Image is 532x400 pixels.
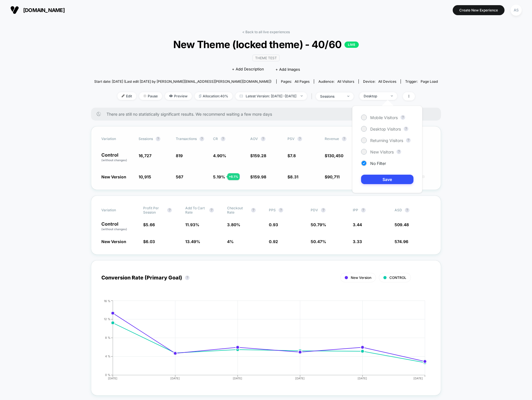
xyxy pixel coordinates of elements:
img: edit [122,94,125,97]
span: 13.49 % [185,239,200,244]
span: 10,915 [139,174,151,179]
button: Save [361,175,413,184]
span: Pause [139,92,162,100]
button: ? [342,137,346,141]
span: $ [325,153,343,158]
span: AOV [250,137,258,141]
span: 0.93 [269,222,278,227]
button: ? [200,137,204,141]
div: Pages: [281,79,310,84]
span: New Theme (locked theme) - 40/60 [111,38,421,50]
button: AS [509,4,523,16]
span: $ [250,153,266,158]
span: 4 % [227,239,234,244]
button: Create New Experience [453,5,505,15]
span: Latest Version: [DATE] - [DATE] [235,92,307,100]
span: $ [325,174,340,179]
p: Control [101,153,133,162]
span: PDV [311,208,318,212]
span: 574.96 [395,239,408,244]
span: Preview [165,92,192,100]
tspan: 16 % [104,299,111,302]
button: ? [406,138,411,143]
span: Edit [117,92,136,100]
button: ? [221,137,225,141]
button: ? [401,115,405,120]
button: ? [209,208,214,212]
span: (without changes) [101,227,127,231]
span: CONTROL [389,275,406,280]
span: 567 [176,174,183,179]
span: 50.79 % [311,222,326,227]
img: end [143,94,146,97]
tspan: 8 % [105,336,111,339]
div: Audience: [318,79,354,84]
span: 50.47 % [311,239,326,244]
span: ASD [395,208,402,212]
span: 5.66 [146,222,155,227]
div: AS [511,5,522,16]
span: [DOMAIN_NAME] [23,7,65,13]
a: < Back to all live experiences [242,30,290,34]
span: all devices [378,79,396,84]
span: $ [143,222,155,227]
button: ? [397,149,401,154]
img: calendar [240,94,243,97]
span: 130,450 [327,153,343,158]
span: Variation [101,206,133,214]
button: ? [251,208,256,212]
button: ? [361,208,366,212]
span: New Version [101,239,126,244]
span: Theme Test [253,55,279,61]
tspan: [DATE] [233,377,242,380]
button: ? [167,208,172,212]
button: ? [261,137,265,141]
img: end [301,95,303,96]
span: 5.19 % [213,174,225,179]
tspan: [DATE] [295,377,305,380]
tspan: [DATE] [414,377,423,380]
button: ? [404,127,408,131]
p: Control [101,222,137,231]
span: Revenue [325,137,339,141]
span: $ [143,239,155,244]
img: Visually logo [10,6,19,14]
span: No Filter [370,161,386,166]
span: 8.31 [290,174,298,179]
span: Sessions [139,137,153,141]
span: Desktop Visitors [370,127,401,131]
span: PPS [269,208,276,212]
span: + Add Description [232,66,264,72]
span: 4.90 % [213,153,226,158]
tspan: [DATE] [358,377,367,380]
div: CONVERSION_RATE [96,299,425,385]
span: All Visitors [337,79,354,84]
tspan: [DATE] [108,377,117,380]
img: rebalance [199,94,201,98]
span: Profit Per Session [143,206,164,214]
span: PSV [287,137,295,141]
span: Add To Cart Rate [185,206,206,214]
span: There are still no statistically significant results. We recommend waiting a few more days [107,112,429,117]
div: sessions [320,94,343,98]
span: | [310,92,316,101]
span: New Visitors [370,149,394,154]
button: ? [297,137,302,141]
span: (without changes) [101,158,127,162]
button: ? [185,275,190,280]
span: 90,711 [327,174,340,179]
button: ? [156,137,160,141]
span: Mobile Visitors [370,115,398,120]
div: Desktop [364,94,387,98]
tspan: 12 % [104,317,111,321]
p: LIVE [344,42,359,48]
span: New Version [351,275,371,280]
span: 159.28 [253,153,266,158]
span: 3.80 % [227,222,240,227]
span: 509.48 [395,222,409,227]
span: Variation [101,137,133,141]
span: 16,727 [139,153,151,158]
div: + 6.1 % [227,173,240,180]
span: Returning Visitors [370,138,403,143]
span: Allocation: 40% [195,92,232,100]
